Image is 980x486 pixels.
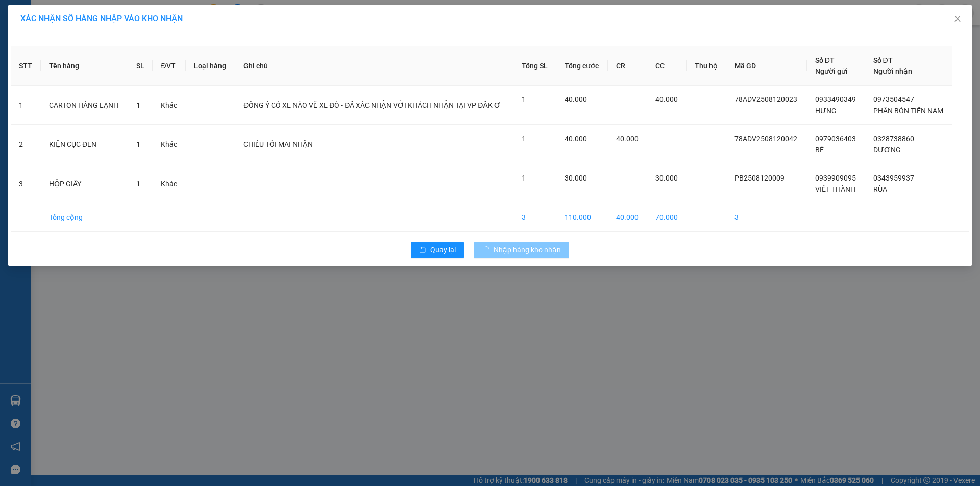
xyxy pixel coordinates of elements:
span: 40.000 [616,135,639,143]
span: 0343959937 [873,174,914,182]
span: 1 [522,135,526,143]
span: 40.000 [655,95,678,104]
span: 30.000 [655,174,678,182]
button: rollbackQuay lại [411,242,464,258]
th: Loại hàng [186,46,235,86]
td: KIỆN CỤC ĐEN [41,125,128,164]
span: Quay lại [430,244,456,255]
td: Khác [153,164,186,203]
td: 70.000 [647,203,687,232]
th: ĐVT [153,46,186,86]
span: 1 [136,140,140,148]
td: Khác [153,86,186,125]
td: CARTON HÀNG LẠNH [41,86,128,125]
span: Nhập hàng kho nhận [494,244,561,255]
td: 3 [726,203,807,232]
span: VIẾT THÀNH [815,185,855,193]
th: STT [11,46,41,86]
span: 30.000 [565,174,587,182]
td: 110.000 [556,203,608,232]
td: 2 [11,125,41,164]
td: Tổng cộng [41,203,128,232]
span: Số ĐT [873,56,893,64]
td: 40.000 [608,203,647,232]
span: 0973504547 [873,95,914,104]
span: 1 [136,180,140,188]
button: Close [943,5,972,34]
th: Tổng cước [556,46,608,86]
span: 1 [522,174,526,182]
span: rollback [419,246,426,254]
span: 0979036403 [815,135,856,143]
span: CHIỀU TỐI MAI NHẬN [243,140,313,148]
th: Mã GD [726,46,807,86]
th: Thu hộ [687,46,726,86]
span: PB2508120009 [734,174,785,182]
td: HỘP GIẤY [41,164,128,203]
span: HƯNG [815,107,837,115]
span: 78ADV2508120042 [734,135,797,143]
th: Tên hàng [41,46,128,86]
td: 1 [11,86,41,125]
td: 3 [11,164,41,203]
span: PHÂN BÓN TIẾN NAM [873,107,943,115]
th: SL [128,46,153,86]
span: 40.000 [565,135,587,143]
span: BÉ [815,146,824,154]
span: 0933490349 [815,95,856,104]
span: ĐỒNG Ý CÓ XE NÀO VỀ XE ĐÓ - ĐÃ XÁC NHẬN VỚI KHÁCH NHẬN TẠI VP ĐĂK Ơ [243,101,501,109]
th: Ghi chú [235,46,513,86]
span: Người nhận [873,67,912,75]
span: loading [482,246,494,253]
td: Khác [153,125,186,164]
th: CR [608,46,647,86]
span: 1 [136,101,140,109]
span: close [953,15,962,23]
td: 3 [513,203,556,232]
span: 0939909095 [815,174,856,182]
span: RÙA [873,185,887,193]
span: 78ADV2508120023 [734,95,797,104]
span: 0328738860 [873,135,914,143]
span: DƯƠNG [873,146,901,154]
th: CC [647,46,687,86]
button: Nhập hàng kho nhận [474,242,569,258]
span: Số ĐT [815,56,835,64]
span: 1 [522,95,526,104]
th: Tổng SL [513,46,556,86]
span: XÁC NHẬN SỐ HÀNG NHẬP VÀO KHO NHẬN [20,14,183,23]
span: Người gửi [815,67,848,75]
span: 40.000 [565,95,587,104]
